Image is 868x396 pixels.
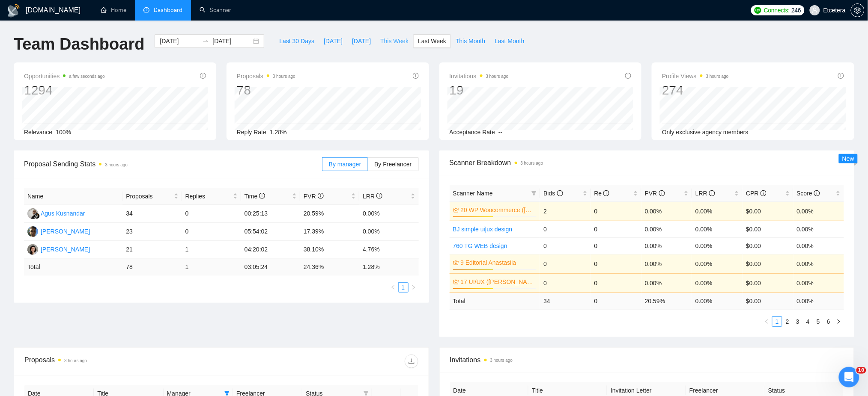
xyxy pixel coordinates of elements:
[453,226,513,233] a: BJ simple ui|ux design
[692,254,743,273] td: 0.00%
[659,190,665,196] span: info-circle
[540,293,591,309] td: 34
[24,188,122,205] th: Name
[241,223,300,241] td: 05:54:02
[695,190,715,197] span: LRR
[692,293,743,309] td: 0.00 %
[743,201,793,221] td: $0.00
[122,205,182,223] td: 34
[486,74,509,79] time: 3 hours ago
[543,190,563,197] span: Bids
[413,34,451,48] button: Last Week
[791,6,801,15] span: 246
[641,254,692,273] td: 0.00%
[743,237,793,254] td: $0.00
[24,259,122,275] td: Total
[101,6,126,14] a: homeHome
[24,82,105,98] div: 1294
[540,273,591,293] td: 0
[122,223,182,241] td: 23
[185,192,231,201] span: Replies
[453,279,459,285] span: crown
[692,273,743,293] td: 0.00%
[154,6,182,14] span: Dashboard
[453,242,507,249] a: 760 TG WEB design
[237,82,295,98] div: 78
[641,201,692,221] td: 0.00%
[641,273,692,293] td: 0.00%
[490,34,529,48] button: Last Month
[851,7,864,14] span: setting
[709,190,715,196] span: info-circle
[743,293,793,309] td: $ 0.00
[388,282,398,293] li: Previous Page
[557,190,563,196] span: info-circle
[279,36,314,46] span: Last 30 Days
[793,237,844,254] td: 0.00%
[14,34,144,54] h1: Team Dashboard
[241,241,300,259] td: 04:20:02
[743,254,793,273] td: $0.00
[761,190,767,196] span: info-circle
[762,316,772,327] button: left
[347,34,376,48] button: [DATE]
[418,36,446,46] span: Last Week
[834,316,844,327] button: right
[376,34,413,48] button: This Week
[743,221,793,237] td: $0.00
[300,223,359,241] td: 17.39%
[814,317,823,326] a: 5
[376,193,382,199] span: info-circle
[521,161,543,165] time: 3 hours ago
[692,201,743,221] td: 0.00%
[359,205,418,223] td: 0.00%
[450,71,509,81] span: Invitations
[813,316,823,327] li: 5
[122,241,182,259] td: 21
[388,282,398,293] button: left
[409,282,419,293] li: Next Page
[641,293,692,309] td: 20.59 %
[814,190,820,196] span: info-circle
[69,74,104,79] time: a few seconds ago
[319,34,347,48] button: [DATE]
[405,358,418,365] span: download
[762,316,772,327] li: Previous Page
[591,237,641,254] td: 0
[270,129,287,136] span: 1.28%
[237,71,295,81] span: Proposals
[300,241,359,259] td: 38.10%
[126,192,172,201] span: Proposals
[540,201,591,221] td: 2
[202,38,209,44] span: swap-right
[803,316,813,327] li: 4
[352,36,371,46] span: [DATE]
[591,221,641,237] td: 0
[797,190,820,197] span: Score
[318,193,324,199] span: info-circle
[224,391,230,396] span: filter
[399,283,408,292] a: 1
[803,317,813,326] a: 4
[461,258,535,267] a: 9 Editorial Anastasiia
[856,367,866,374] span: 10
[842,155,854,162] span: New
[453,260,459,266] span: crown
[391,285,396,290] span: left
[450,157,844,168] span: Scanner Breakdown
[495,36,524,46] span: Last Month
[7,4,21,18] img: logo
[746,190,766,197] span: CPR
[461,205,535,215] a: 20 WP Woocommerce ([PERSON_NAME])
[182,205,241,223] td: 0
[824,317,833,326] a: 6
[359,223,418,241] td: 0.00%
[304,193,324,200] span: PVR
[122,188,182,205] th: Proposals
[591,254,641,273] td: 0
[41,245,90,254] div: [PERSON_NAME]
[793,293,844,309] td: 0.00 %
[823,316,834,327] li: 6
[405,355,418,368] button: download
[27,226,38,237] img: AP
